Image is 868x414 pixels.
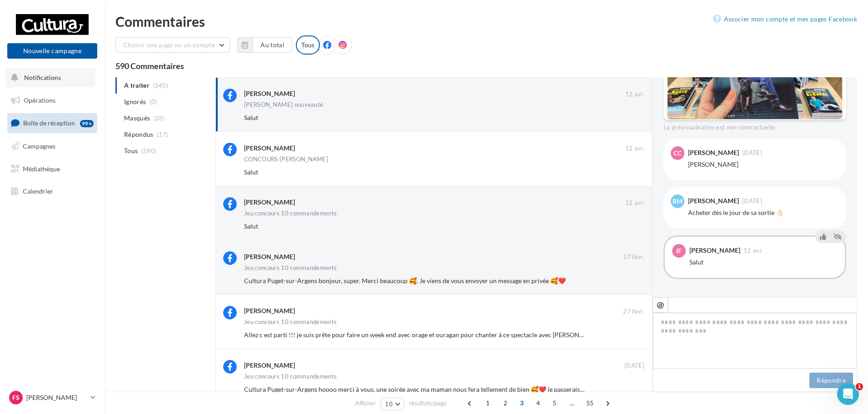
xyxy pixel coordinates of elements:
span: 10 [385,400,393,408]
p: [PERSON_NAME] [26,393,87,402]
a: Campagnes [5,137,99,156]
button: Notifications [5,68,95,87]
span: Répondus [124,130,154,139]
div: Commentaires [115,15,857,28]
a: FS [PERSON_NAME] [7,389,97,406]
span: 3 [514,396,529,410]
div: CONCOURS [PERSON_NAME] [244,156,328,162]
div: Salut [689,258,838,267]
span: Allez c est parti !!! je suis prête pour faire un week end avec orage et ouragan pour chanter à c... [244,331,603,339]
span: Masqués [124,114,150,123]
div: [PERSON_NAME] [688,160,839,169]
div: 590 Commentaires [115,62,857,70]
span: ... [565,396,579,410]
span: (590) [141,147,157,155]
span: [DATE] [624,362,644,370]
span: 12 avr. [625,199,644,207]
span: Salut [244,222,258,230]
span: 1 [856,383,863,390]
span: Salut [244,168,258,176]
span: Notifications [24,74,61,81]
div: [PERSON_NAME] [244,361,295,370]
div: [PERSON_NAME] [244,252,295,261]
span: Ignorés [124,97,146,106]
span: 4 [531,396,545,410]
button: Nouvelle campagne [7,43,97,59]
button: Au total [237,37,292,53]
span: Cultura Puget-sur-Argens hoooo merci à vous, une soirée avec ma maman nous fera tellement de bien... [244,385,675,393]
span: Salut [244,114,258,121]
div: [PERSON_NAME] [688,150,739,156]
div: [PERSON_NAME] [689,247,740,254]
span: FS [12,393,20,402]
span: 5 [547,396,562,410]
span: (17) [157,131,168,138]
span: Rm [673,197,683,206]
span: Calendrier [23,187,53,195]
span: (0) [150,98,157,105]
div: [PERSON_NAME] [244,306,295,315]
span: IF [676,246,682,255]
button: Choisir une page ou un compte [115,37,230,53]
span: Campagnes [23,142,55,150]
div: La prévisualisation est non-contractuelle [663,120,846,132]
i: @ [657,300,664,309]
span: Opérations [24,96,55,104]
a: Boîte de réception99+ [5,113,99,133]
span: CC [673,149,682,158]
a: Opérations [5,91,99,110]
span: 55 [583,396,598,410]
a: Associer mon compte et mes pages Facebook [713,14,857,25]
div: [PERSON_NAME] [244,144,295,153]
button: 10 [381,398,404,410]
span: Cultura Puget-sur-Argens bonjour, super. Merci beaucoup 🥰. Je viens de vous envoyer un message en... [244,277,566,284]
button: @ [653,297,668,313]
span: 2 [498,396,513,410]
span: 12 avr. [625,145,644,153]
div: Jeu concours 10 commandements [244,374,337,379]
span: (28) [154,115,165,122]
div: Jeu concours 10 commandements [244,210,337,216]
div: Jeu concours 10 commandements [244,265,337,271]
span: résultats/page [409,399,447,408]
span: Tous [124,146,138,155]
a: Médiathèque [5,160,99,179]
span: 12 avr. [743,248,763,254]
span: 27 févr. [623,253,644,261]
a: Calendrier [5,182,99,201]
iframe: Intercom live chat [837,383,859,405]
span: [DATE] [742,150,762,156]
button: Au total [253,37,292,53]
span: 1 [480,396,495,410]
button: Répondre [809,373,853,388]
span: [DATE] [742,198,762,204]
span: Afficher [355,399,376,408]
span: Boîte de réception [23,119,75,127]
div: [PERSON_NAME] [244,89,295,98]
div: Acheter dès le jour de sa sortie 👌🏻 [688,208,839,217]
div: [PERSON_NAME] nouveauté [244,102,323,108]
div: 99+ [80,120,94,127]
span: Médiathèque [23,165,60,172]
div: Tous [296,35,320,55]
div: Jeu concours 10 commandements [244,319,337,325]
span: Choisir une page ou un compte [123,41,215,49]
span: 27 févr. [623,308,644,316]
div: [PERSON_NAME] [244,198,295,207]
span: 12 avr. [625,90,644,99]
div: [PERSON_NAME] [688,198,739,204]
